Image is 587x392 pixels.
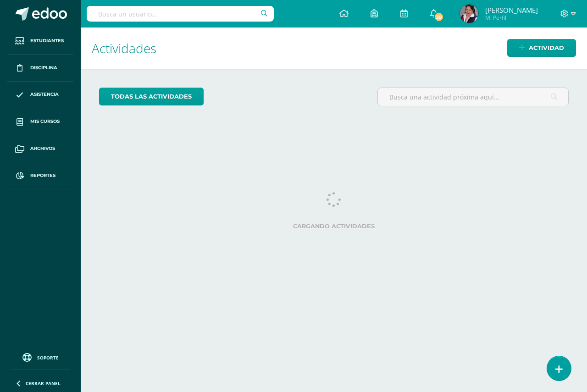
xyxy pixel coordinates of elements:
span: Estudiantes [30,37,64,44]
img: 65c5eed485de5d265f87d8d7be17e195.png [460,5,478,23]
a: Disciplina [7,55,73,82]
a: todas las Actividades [99,88,204,105]
a: Mis cursos [7,108,73,135]
input: Busca un usuario... [87,6,274,22]
span: Reportes [30,172,55,179]
a: Archivos [7,135,73,162]
span: Mis cursos [30,118,60,125]
span: Actividad [529,39,564,56]
h1: Actividades [92,28,576,69]
a: Reportes [7,162,73,189]
span: Archivos [30,145,55,152]
span: Mi Perfil [485,14,538,22]
a: Estudiantes [7,28,73,55]
a: Soporte [11,351,70,363]
span: Asistencia [30,91,59,98]
span: [PERSON_NAME] [485,6,538,15]
span: 39 [434,12,444,22]
label: Cargando actividades [99,223,569,230]
span: Disciplina [30,64,57,72]
a: Actividad [507,39,576,57]
span: Soporte [37,354,59,361]
a: Asistencia [7,82,73,109]
input: Busca una actividad próxima aquí... [378,88,568,106]
span: Cerrar panel [26,380,61,386]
